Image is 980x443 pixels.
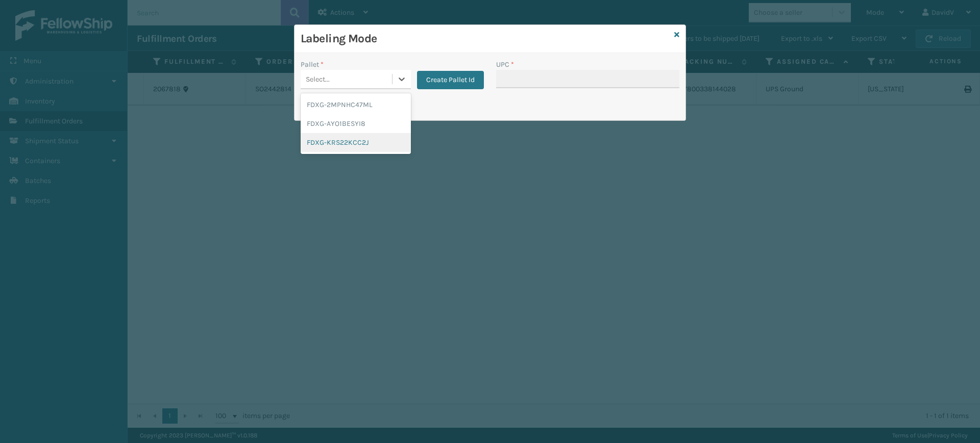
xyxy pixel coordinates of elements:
div: FDXG-2MPNHC47ML [301,95,411,114]
label: UPC [496,59,514,70]
div: Select... [306,74,330,85]
h3: Labeling Mode [301,31,670,46]
div: FDXG-AYO1BESYI8 [301,114,411,133]
label: Pallet [301,59,324,70]
div: FDXG-KRS22KCC2J [301,133,411,152]
button: Create Pallet Id [417,71,484,89]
